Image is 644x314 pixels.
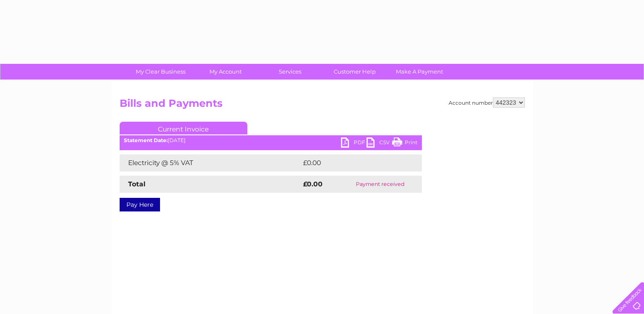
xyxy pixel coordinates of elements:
a: Make A Payment [384,64,455,80]
td: Electricity @ 5% VAT [120,154,301,171]
a: Customer Help [320,64,390,80]
a: My Clear Business [126,64,196,80]
td: £0.00 [301,154,402,171]
a: Services [255,64,325,80]
strong: £0.00 [303,180,323,188]
a: CSV [366,137,392,150]
strong: Total [128,180,146,188]
td: Payment received [338,176,422,193]
div: [DATE] [120,137,422,143]
a: Print [392,137,418,150]
h2: Bills and Payments [120,97,525,114]
a: PDF [341,137,366,150]
div: Account number [449,97,525,108]
a: Pay Here [120,198,160,211]
b: Statement Date: [124,137,168,143]
a: My Account [190,64,260,80]
a: Current Invoice [120,122,247,134]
